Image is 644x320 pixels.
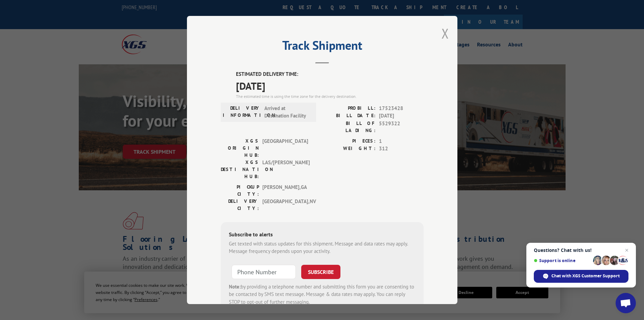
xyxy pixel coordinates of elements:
[534,270,628,283] div: Chat with XGS Customer Support
[379,145,424,153] span: 312
[221,198,259,212] label: DELIVERY CITY:
[322,145,376,153] label: WEIGHT:
[236,93,424,100] div: The estimated time is using the time zone for the delivery destination.
[322,137,376,145] label: PIECES:
[229,240,415,255] div: Get texted with status updates for this shipment. Message and data rates may apply. Message frequ...
[221,137,259,159] label: XGS ORIGIN HUB:
[262,137,308,159] span: [GEOGRAPHIC_DATA]
[262,184,308,198] span: [PERSON_NAME] , GA
[379,105,424,112] span: 17523428
[229,283,415,306] div: by providing a telephone number and submitting this form you are consenting to be contacted by SM...
[221,41,424,54] h2: Track Shipment
[616,293,636,313] div: Open chat
[551,273,620,279] span: Chat with XGS Customer Support
[322,120,376,134] label: BILL OF LADING:
[379,137,424,145] span: 1
[221,184,259,198] label: PICKUP CITY:
[262,198,308,212] span: [GEOGRAPHIC_DATA] , NV
[322,112,376,120] label: BILL DATE:
[232,265,296,279] input: Phone Number
[264,105,310,120] span: Arrived at Destination Facility
[442,24,449,42] button: Close modal
[223,105,261,120] label: DELIVERY INFORMATION:
[236,78,424,93] span: [DATE]
[623,246,631,254] span: Close chat
[379,112,424,120] span: [DATE]
[262,159,308,180] span: LAS/[PERSON_NAME]
[301,265,340,279] button: SUBSCRIBE
[322,105,376,112] label: PROBILL:
[229,283,241,290] strong: Note:
[379,120,424,134] span: 5529322
[534,248,628,253] span: Questions? Chat with us!
[221,159,259,180] label: XGS DESTINATION HUB:
[534,258,591,263] span: Support is online
[229,230,415,240] div: Subscribe to alerts
[236,70,424,78] label: ESTIMATED DELIVERY TIME:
